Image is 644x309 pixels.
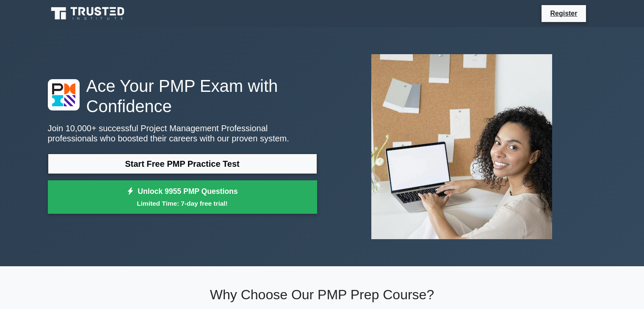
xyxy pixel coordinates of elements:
[48,287,597,303] h2: Why Choose Our PMP Prep Course?
[58,199,307,208] small: Limited Time: 7-day free trial!
[48,123,317,143] p: Join 10,000+ successful Project Management Professional professionals who boosted their careers w...
[48,76,317,116] h1: Ace Your PMP Exam with Confidence
[48,154,317,174] a: Start Free PMP Practice Test
[545,8,582,19] a: Register
[48,180,317,214] a: Unlock 9955 PMP QuestionsLimited Time: 7-day free trial!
